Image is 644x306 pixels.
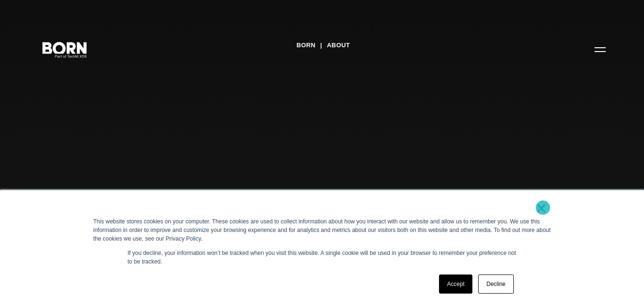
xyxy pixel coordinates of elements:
a: × [536,204,547,212]
button: Open [589,39,612,59]
a: Accept [439,274,473,294]
div: This website stores cookies on your computer. These cookies are used to collect information about... [93,217,551,243]
a: BORN [296,38,316,53]
a: About [327,38,350,53]
p: If you decline, your information won’t be tracked when you visit this website. A single cookie wi... [128,249,517,266]
a: Decline [478,274,513,294]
